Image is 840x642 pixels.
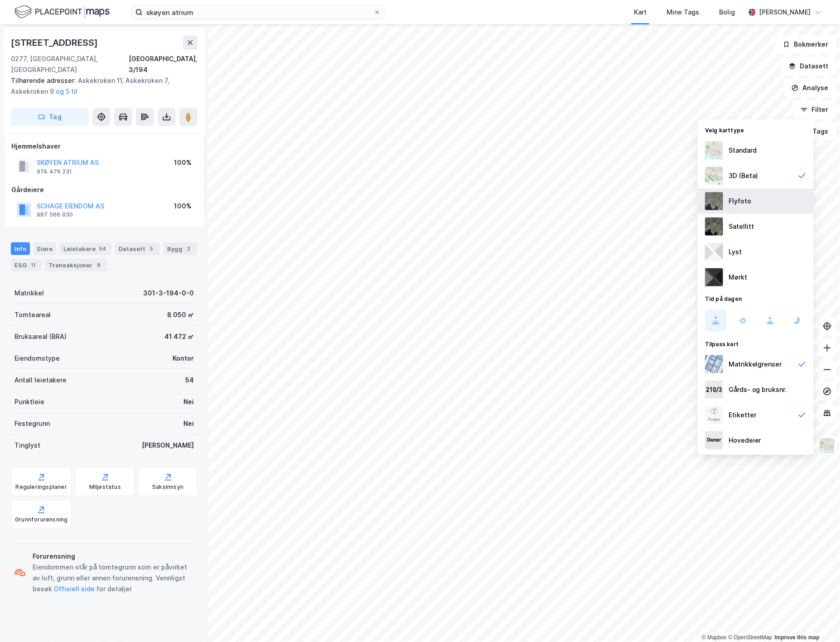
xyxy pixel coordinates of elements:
[729,359,782,370] div: Matrikkelgrenser
[11,53,129,75] div: 0277, [GEOGRAPHIC_DATA], [GEOGRAPHIC_DATA]
[14,331,67,342] div: Bruksareal (BRA)
[702,634,727,641] a: Mapbox
[793,101,836,119] button: Filter
[174,157,192,168] div: 100%
[705,381,723,399] img: cadastreKeys.547ab17ec502f5a4ef2b.jpeg
[775,634,820,641] a: Improve this map
[14,4,110,20] img: logo.f888ab2527a4732fd821a326f86c7f29.svg
[705,243,723,261] img: luj3wr1y2y3+OchiMxRmMxRlscgabnMEmZ7DJGWxyBpucwSZnsMkZbHIGm5zBJmewyRlscgabnMEmZ7DJGWxyBpucwSZnsMkZ...
[14,440,40,451] div: Tinglyst
[142,440,194,451] div: [PERSON_NAME]
[14,396,44,407] div: Punktleie
[729,410,756,420] div: Etiketter
[705,217,723,236] img: 9k=
[729,221,754,232] div: Satellitt
[15,516,67,523] div: Grunnforurensning
[705,355,723,373] img: cadastreBorders.cfe08de4b5ddd52a10de.jpeg
[634,7,647,18] div: Kart
[729,384,787,395] div: Gårds- og bruksnr.
[183,418,194,429] div: Nei
[37,168,72,175] div: 974 476 231
[667,7,699,18] div: Mine Tags
[698,290,814,306] div: Tid på dagen
[94,261,103,270] div: 9
[705,268,723,286] img: nCdM7BzjoCAAAAAElFTkSuQmCC
[184,244,193,253] div: 2
[729,196,751,207] div: Flyfoto
[14,288,44,299] div: Matrikkel
[167,309,194,320] div: 8 050 ㎡
[34,242,56,255] div: Eiere
[183,396,194,407] div: Nei
[698,121,814,138] div: Velg karttype
[775,35,836,53] button: Bokmerker
[174,201,192,212] div: 100%
[147,244,156,253] div: 5
[115,242,160,255] div: Datasett
[729,435,761,446] div: Hovedeier
[16,483,67,491] div: Reguleringsplaner
[14,309,51,320] div: Tomteareal
[33,562,194,594] div: Eiendommen står på tomtegrunn som er påvirket av luft, grunn eller annen forurensning. Vennligst ...
[143,288,194,299] div: 301-3-194-0-0
[819,437,836,454] img: Z
[185,375,194,386] div: 54
[89,483,121,491] div: Miljøstatus
[11,259,41,271] div: ESG
[705,192,723,210] img: Z
[705,167,723,185] img: Z
[781,57,836,75] button: Datasett
[794,122,836,140] button: Tags
[37,211,73,218] div: 987 566 930
[728,634,772,641] a: OpenStreetMap
[705,431,723,449] img: majorOwner.b5e170eddb5c04bfeeff.jpeg
[11,77,78,84] span: Tilhørende adresser:
[29,261,38,270] div: 11
[14,375,67,386] div: Antall leietakere
[11,242,30,255] div: Info
[719,7,735,18] div: Bolig
[705,406,723,424] img: Z
[729,170,758,181] div: 3D (Beta)
[33,551,194,562] div: Forurensning
[14,353,60,364] div: Eiendomstype
[759,7,811,18] div: [PERSON_NAME]
[705,141,723,159] img: Z
[129,53,197,75] div: [GEOGRAPHIC_DATA], 3/194
[729,272,747,283] div: Mørkt
[173,353,194,364] div: Kontor
[60,242,111,255] div: Leietakere
[14,418,50,429] div: Festegrunn
[164,331,194,342] div: 41 472 ㎡
[97,244,108,253] div: 54
[45,259,107,271] div: Transaksjoner
[11,108,89,126] button: Tag
[11,184,197,195] div: Gårdeiere
[795,599,840,642] iframe: Chat Widget
[784,79,836,97] button: Analyse
[795,599,840,642] div: Kontrollprogram for chat
[11,141,197,152] div: Hjemmelshaver
[729,246,742,257] div: Lyst
[163,242,197,255] div: Bygg
[11,35,100,50] div: [STREET_ADDRESS]
[143,5,374,19] input: Søk på adresse, matrikkel, gårdeiere, leietakere eller personer
[11,75,190,97] div: Askekroken 11, Askekroken 7, Askekroken 9
[698,335,814,352] div: Tilpass kart
[152,483,183,491] div: Saksinnsyn
[729,145,757,156] div: Standard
